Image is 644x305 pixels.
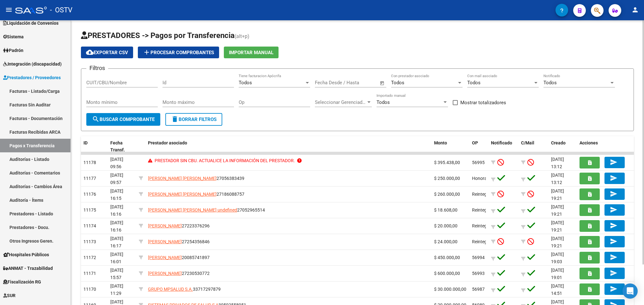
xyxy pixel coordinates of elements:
span: $ 20.000,00 [434,223,457,228]
span: ID [83,140,88,145]
span: [DATE] 16:15 [110,188,123,201]
span: - OSTV [50,3,72,17]
span: Acciones [580,140,598,145]
span: 11173 [83,239,96,244]
span: Fiscalización RG [3,278,41,285]
p: PRESTADOR SIN CBU. ACTUALICE LA INFORMACIÓN DEL PRESTADOR. [155,157,295,164]
span: 27254356846 [148,239,210,244]
span: 27230530772 [148,271,210,276]
span: 11171 [83,271,96,276]
span: [DATE] 19:21 [551,236,564,248]
datatable-header-cell: Creado [549,136,577,157]
span: [DATE] 16:01 [110,252,123,264]
datatable-header-cell: Acciones [577,136,634,157]
datatable-header-cell: Fecha Transf. [108,136,136,157]
span: 11172 [83,255,96,260]
span: [DATE] 13:12 [551,173,564,185]
span: Reintegro [472,192,491,197]
input: Start date [315,80,335,86]
span: $ 600.000,00 [434,271,460,276]
span: 11176 [83,192,96,197]
mat-icon: menu [5,6,13,14]
span: GRUPO MPSALUD S.A. [148,287,193,292]
span: Importar Manual [229,50,273,55]
span: $ 395.438,00 [434,160,460,165]
mat-icon: add [143,48,150,56]
span: Procesar Comprobantes [143,50,214,55]
datatable-header-cell: Monto [432,136,469,157]
span: [DATE] 19:21 [551,204,564,217]
span: [PERSON_NAME] [PERSON_NAME] undefined [148,207,237,213]
span: Mostrar totalizadores [460,99,506,106]
datatable-header-cell: ID [81,136,108,157]
span: Todos [239,80,252,86]
span: $ 260.000,00 [434,192,460,197]
span: Borrar Filtros [171,117,217,122]
button: Open calendar [379,79,386,87]
span: Padrón [3,47,23,54]
span: Reintegro [472,239,491,244]
span: [DATE] 11:29 [110,283,123,296]
span: 56995 [472,160,485,165]
span: Todos [391,80,404,86]
span: Honorarios [472,176,494,181]
span: [PERSON_NAME] [148,223,182,228]
span: 27056383439 [148,176,244,181]
span: [DATE] 19:21 [551,220,564,232]
datatable-header-cell: OP [469,136,488,157]
span: Prestador asociado [148,140,187,145]
mat-icon: person [631,6,639,14]
span: Prestadores / Proveedores [3,74,61,81]
mat-icon: send [610,285,617,293]
span: 27223376296 [148,223,210,228]
datatable-header-cell: Notificado [488,136,518,157]
span: Monto [434,140,447,145]
span: 11174 [83,223,96,228]
h3: Filtros [86,64,108,73]
datatable-header-cell: C/Mail [518,136,549,157]
span: [DATE] 09:56 [110,157,123,169]
span: SUR [3,292,15,299]
span: [DATE] 09:57 [110,173,123,185]
span: 20085741897 [148,255,210,260]
span: 11170 [83,287,96,292]
span: [DATE] 15:57 [110,268,123,280]
div: Open Intercom Messenger [623,283,638,299]
mat-icon: send [610,174,617,182]
mat-icon: send [610,190,617,198]
span: [DATE] 14:51 [551,283,564,296]
span: ANMAT - Trazabilidad [3,265,53,272]
button: Importar Manual [224,47,279,58]
span: Notificado [491,140,512,145]
span: $ 450.000,00 [434,255,460,260]
span: Creado [551,140,566,145]
span: [DATE] 19:21 [551,188,564,201]
span: Todos [377,99,390,105]
span: [PERSON_NAME] [PERSON_NAME] [148,176,217,181]
span: [DATE] 16:17 [110,236,123,248]
span: [DATE] 16:16 [110,220,123,232]
span: $ 250.000,00 [434,176,460,181]
span: (alt+p) [235,33,249,39]
span: Exportar CSV [86,50,128,55]
span: [PERSON_NAME] [148,239,182,244]
mat-icon: delete [171,115,179,123]
mat-icon: send [610,238,617,245]
span: C/Mail [521,140,534,145]
span: [DATE] 16:16 [110,204,123,217]
span: Sistema [3,33,24,40]
button: Exportar CSV [81,47,133,58]
span: Hospitales Públicos [3,251,49,258]
span: $ 30.000.000,00 [434,287,466,292]
input: End date [341,80,372,86]
mat-icon: cloud_download [86,48,94,56]
span: OP [472,140,478,145]
button: Buscar Comprobante [86,113,160,126]
span: 11177 [83,176,96,181]
button: Borrar Filtros [165,113,222,126]
span: PRESTADORES -> Pagos por Transferencia [81,31,235,40]
span: Todos [467,80,481,86]
span: 11175 [83,207,96,213]
span: 56993 [472,271,485,276]
span: [DATE] 13:12 [551,157,564,169]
